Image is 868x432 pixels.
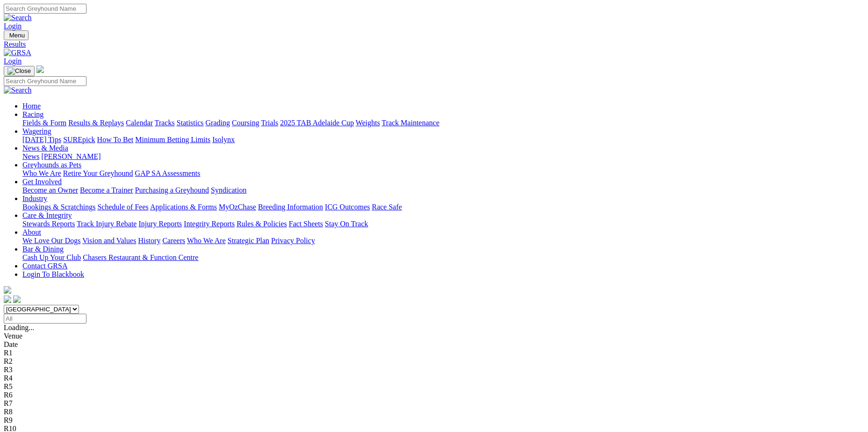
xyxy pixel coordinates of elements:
a: Trials [261,119,278,127]
a: Injury Reports [138,220,182,228]
a: Become an Owner [22,186,78,194]
input: Search [4,76,86,86]
a: Racing [22,110,43,118]
a: We Love Our Dogs [22,237,80,245]
a: SUREpick [63,136,95,144]
a: Stay On Track [325,220,368,228]
a: [DATE] Tips [22,136,61,144]
a: Home [22,102,41,110]
a: Bookings & Scratchings [22,203,95,211]
div: R9 [4,416,864,425]
div: Venue [4,332,864,340]
a: Retire Your Greyhound [63,169,133,177]
div: R6 [4,391,864,399]
a: Wagering [22,127,51,135]
a: Cash Up Your Club [22,253,81,261]
a: Syndication [211,186,246,194]
div: Industry [22,203,864,211]
div: R5 [4,382,864,391]
button: Toggle navigation [4,66,35,76]
div: R7 [4,399,864,408]
a: Statistics [177,119,204,127]
a: History [138,237,160,245]
a: Login To Blackbook [22,270,84,278]
a: Track Injury Rebate [77,220,136,228]
a: Applications & Forms [150,203,217,211]
div: R2 [4,357,864,366]
a: Industry [22,194,47,202]
div: R8 [4,408,864,416]
a: Care & Integrity [22,211,72,219]
div: Bar & Dining [22,253,864,262]
a: Calendar [126,119,153,127]
div: Greyhounds as Pets [22,169,864,178]
a: Breeding Information [258,203,323,211]
a: Login [4,22,22,30]
a: Stewards Reports [22,220,75,228]
div: Get Involved [22,186,864,194]
a: Chasers Restaurant & Function Centre [83,253,198,261]
img: Close [7,67,31,75]
div: Wagering [22,136,864,144]
div: R4 [4,374,864,382]
img: Search [4,14,32,22]
a: Race Safe [372,203,402,211]
a: Become a Trainer [80,186,133,194]
a: Who We Are [22,169,61,177]
span: Loading... [4,324,34,331]
img: logo-grsa-white.png [4,286,11,294]
a: Tracks [155,119,175,127]
a: Purchasing a Greyhound [135,186,209,194]
a: Login [4,57,22,65]
span: Menu [9,32,25,39]
button: Toggle navigation [4,30,29,40]
div: Racing [22,119,864,127]
a: Track Maintenance [382,119,439,127]
img: facebook.svg [4,295,11,303]
a: Vision and Values [82,237,136,245]
a: Results & Replays [68,119,124,127]
a: [PERSON_NAME] [41,152,100,160]
div: News & Media [22,152,864,161]
input: Select date [4,314,86,324]
div: About [22,237,864,245]
a: Results [4,40,864,49]
img: GRSA [4,49,31,57]
a: News [22,152,39,160]
a: Minimum Betting Limits [135,136,210,144]
a: Isolynx [212,136,235,144]
div: Date [4,340,864,349]
div: R1 [4,349,864,357]
a: How To Bet [97,136,134,144]
a: MyOzChase [219,203,256,211]
img: twitter.svg [13,295,21,303]
img: logo-grsa-white.png [36,65,44,73]
a: Fact Sheets [289,220,323,228]
a: Fields & Form [22,119,66,127]
a: Strategic Plan [228,237,269,245]
div: Care & Integrity [22,220,864,228]
a: Coursing [232,119,259,127]
a: Get Involved [22,178,62,186]
input: Search [4,4,86,14]
a: Bar & Dining [22,245,64,253]
a: About [22,228,41,236]
a: Grading [206,119,230,127]
a: GAP SA Assessments [135,169,201,177]
a: 2025 TAB Adelaide Cup [280,119,354,127]
a: Schedule of Fees [97,203,148,211]
a: Integrity Reports [184,220,235,228]
a: Rules & Policies [237,220,287,228]
a: Privacy Policy [271,237,315,245]
a: ICG Outcomes [325,203,370,211]
a: Contact GRSA [22,262,67,270]
a: Careers [162,237,185,245]
a: Greyhounds as Pets [22,161,81,169]
a: News & Media [22,144,68,152]
a: Who We Are [187,237,226,245]
div: R3 [4,366,864,374]
img: Search [4,86,32,94]
a: Weights [356,119,380,127]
